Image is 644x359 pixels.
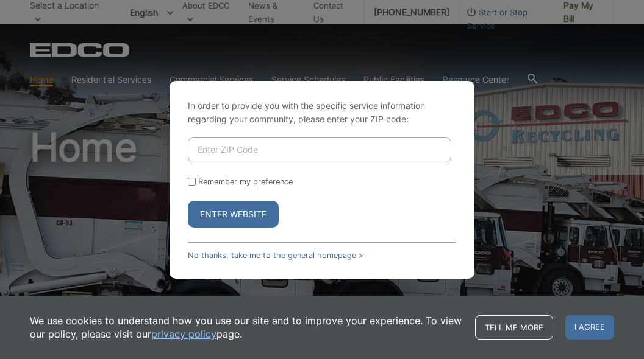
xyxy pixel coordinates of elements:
[188,99,456,126] p: In order to provide you with the specific service information regarding your community, please en...
[198,177,293,186] label: Remember my preference
[188,251,363,260] a: No thanks, take me to the general homepage >
[475,315,553,340] a: Tell me more
[188,137,451,162] input: Enter ZIP Code
[30,314,463,341] p: We use cookies to understand how you use our site and to improve your experience. To view our pol...
[188,201,279,228] button: Enter Website
[565,315,614,340] span: I agree
[151,327,216,341] a: privacy policy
